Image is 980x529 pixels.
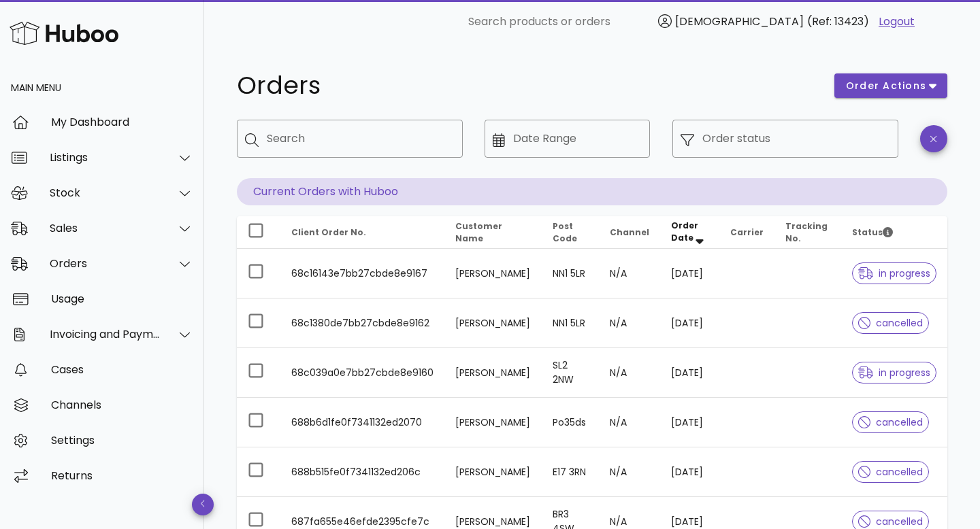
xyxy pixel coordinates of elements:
[237,178,947,205] p: Current Orders with Huboo
[280,298,444,348] td: 68c1380de7bb27cbde8e9162
[660,298,719,348] td: [DATE]
[599,298,660,348] td: N/A
[599,216,660,249] th: Channel
[51,292,193,305] div: Usage
[51,469,193,482] div: Returns
[660,249,719,298] td: [DATE]
[51,363,193,376] div: Cases
[834,73,947,98] button: order actions
[785,220,828,244] span: Tracking No.
[599,249,660,298] td: N/A
[51,434,193,447] div: Settings
[858,517,923,526] span: cancelled
[444,348,542,398] td: [PERSON_NAME]
[51,116,193,129] div: My Dashboard
[50,151,161,164] div: Listings
[858,368,930,377] span: in progress
[553,220,577,244] span: Post Code
[845,79,927,93] span: order actions
[280,216,444,249] th: Client Order No.
[280,249,444,298] td: 68c16143e7bb27cbde8e9167
[291,226,366,238] span: Client Order No.
[730,226,764,238] span: Carrier
[599,348,660,398] td: N/A
[671,220,698,243] span: Order Date
[280,398,444,447] td: 688b6d1fe0f7341132ed2070
[455,220,502,244] span: Customer Name
[51,398,193,411] div: Channels
[610,226,649,238] span: Channel
[542,216,599,249] th: Post Code
[660,398,719,447] td: [DATE]
[444,398,542,447] td: [PERSON_NAME]
[542,249,599,298] td: NN1 5LR
[280,348,444,398] td: 68c039a0e7bb27cbde8e9160
[444,249,542,298] td: [PERSON_NAME]
[50,222,161,235] div: Sales
[599,447,660,497] td: N/A
[50,328,161,341] div: Invoicing and Payments
[542,398,599,447] td: Po35ds
[50,186,161,199] div: Stock
[444,447,542,497] td: [PERSON_NAME]
[675,14,804,29] span: [DEMOGRAPHIC_DATA]
[237,73,818,98] h1: Orders
[774,216,841,249] th: Tracking No.
[858,467,923,477] span: cancelled
[852,226,893,238] span: Status
[719,216,774,249] th: Carrier
[542,447,599,497] td: E17 3RN
[280,447,444,497] td: 688b515fe0f7341132ed206c
[858,318,923,328] span: cancelled
[444,298,542,348] td: [PERSON_NAME]
[841,216,947,249] th: Status
[542,298,599,348] td: NN1 5LR
[444,216,542,249] th: Customer Name
[542,348,599,398] td: SL2 2NW
[599,398,660,447] td: N/A
[858,269,930,278] span: in progress
[10,18,118,48] img: Huboo Logo
[50,257,161,270] div: Orders
[879,14,915,30] a: Logout
[660,216,719,249] th: Order Date: Sorted descending. Activate to remove sorting.
[858,417,923,427] span: cancelled
[807,14,869,29] span: (Ref: 13423)
[660,447,719,497] td: [DATE]
[660,348,719,398] td: [DATE]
